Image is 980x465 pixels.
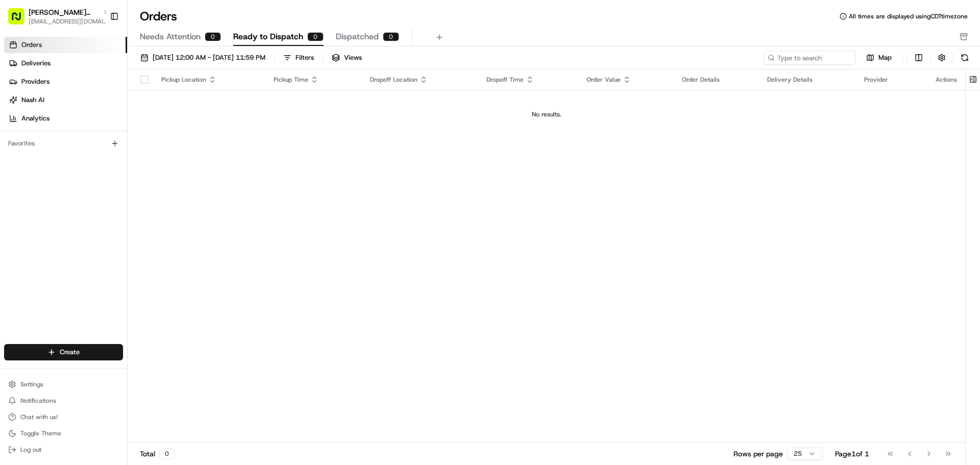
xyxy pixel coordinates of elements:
div: 0 [159,448,175,459]
span: Create [60,348,80,357]
div: 0 [205,32,221,41]
a: Deliveries [4,55,127,71]
span: All times are displayed using CDT timezone [849,12,968,20]
div: Filters [296,53,314,62]
button: Notifications [4,394,123,408]
div: Order Details [682,76,751,84]
div: Page 1 of 1 [835,449,869,459]
p: Rows per page [733,449,783,459]
button: [DATE] 12:00 AM - [DATE] 11:59 PM [136,51,270,65]
span: Toggle Theme [20,429,61,437]
span: Notifications [20,397,56,405]
span: Analytics [21,114,50,123]
input: Type to search [764,51,855,65]
div: Order Value [586,76,666,84]
div: No results. [132,110,961,118]
span: Providers [21,77,50,86]
div: 0 [307,32,324,41]
span: Nash AI [21,95,44,105]
div: 0 [383,32,399,41]
a: Nash AI [4,92,127,108]
span: Ready to Dispatch [233,31,303,43]
span: Needs Attention [140,31,201,43]
button: Log out [4,443,123,457]
a: Orders [4,37,127,53]
button: Settings [4,377,123,391]
button: [EMAIL_ADDRESS][DOMAIN_NAME] [29,17,110,26]
span: Views [344,53,362,62]
span: Chat with us! [20,413,58,421]
a: Analytics [4,110,127,127]
div: Dropoff Time [486,76,570,84]
span: Dispatched [336,31,379,43]
div: Provider [864,76,919,84]
span: Log out [20,446,41,454]
div: Favorites [4,135,123,152]
div: Actions [936,76,957,84]
button: Filters [279,51,318,65]
span: Orders [21,40,42,50]
button: Create [4,344,123,360]
button: Views [327,51,366,65]
div: Delivery Details [767,76,848,84]
div: Pickup Location [161,76,257,84]
span: Settings [20,380,43,388]
button: [PERSON_NAME][GEOGRAPHIC_DATA][EMAIL_ADDRESS][DOMAIN_NAME] [4,4,106,29]
button: Refresh [958,51,972,65]
button: [PERSON_NAME][GEOGRAPHIC_DATA] [29,7,99,17]
div: Pickup Time [274,76,354,84]
button: Toggle Theme [4,426,123,440]
div: Total [140,448,175,459]
span: Deliveries [21,59,51,68]
div: Dropoff Location [370,76,470,84]
button: Map [860,52,898,64]
button: Chat with us! [4,410,123,424]
h1: Orders [140,8,177,25]
span: [DATE] 12:00 AM - [DATE] 11:59 PM [153,53,265,62]
a: Providers [4,74,127,90]
span: Map [878,53,892,62]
